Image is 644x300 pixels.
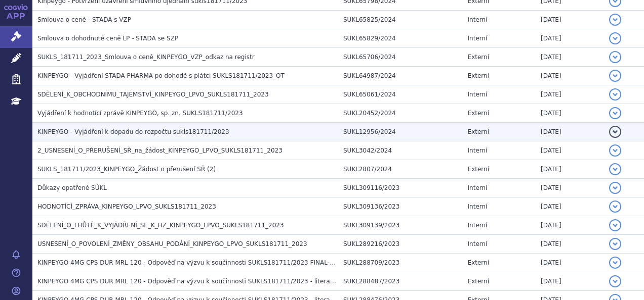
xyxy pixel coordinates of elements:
span: Externí [468,128,489,135]
button: detail [609,144,621,157]
button: detail [609,14,621,26]
td: [DATE] [536,216,604,235]
span: SUKLS_181711/2023_KINPEYGO_Žádost o přerušení SŘ (2) [37,166,216,173]
td: [DATE] [536,235,604,254]
td: SUKL20452/2024 [338,104,463,123]
span: Externí [468,110,489,117]
span: Interní [468,203,488,210]
span: SUKLS_181711_2023_Smlouva o ceně_KINPEYGO_VZP_odkaz na registr [37,54,255,61]
span: 2_USNESENÍ_O_PŘERUŠENÍ_SŘ_na_žádost_KINPEYGO_LPVO_SUKLS181711_2023 [37,147,283,154]
button: detail [609,257,621,269]
button: detail [609,88,621,101]
td: [DATE] [536,160,604,179]
span: Externí [468,166,489,173]
button: detail [609,70,621,82]
td: [DATE] [536,11,604,29]
button: detail [609,51,621,63]
span: Smlouva o ceně - STADA s VZP [37,16,131,23]
button: detail [609,238,621,250]
span: HODNOTÍCÍ_ZPRÁVA_KINPEYGO_LPVO_SUKLS181711_2023 [37,203,216,210]
td: [DATE] [536,141,604,160]
span: Interní [468,184,488,191]
td: SUKL288709/2023 [338,254,463,272]
span: KINPEYGO - Vyjádření STADA PHARMA po dohodě s plátci SUKLS181711/2023_OT [37,72,285,79]
button: detail [609,201,621,213]
td: [DATE] [536,272,604,291]
span: Smlouva o dohodnuté ceně LP - STADA se SZP [37,35,178,42]
span: SDĚLENÍ_K_OBCHODNÍMU_TAJEMSTVÍ_KINPEYGO_LPVO_SUKLS181711_2023 [37,91,269,98]
td: SUKL289216/2023 [338,235,463,254]
button: detail [609,126,621,138]
td: SUKL12956/2024 [338,123,463,141]
td: SUKL309139/2023 [338,216,463,235]
span: Externí [468,54,489,61]
span: KINPEYGO 4MG CPS DUR MRL 120 - Odpověď na výzvu k součinnosti SUKLS181711/2023 FINAL-OBCHODNÍ TAJ... [37,259,446,266]
td: [DATE] [536,123,604,141]
span: KINPEYGO 4MG CPS DUR MRL 120 - Odpověď na výzvu k součinnosti SUKLS181711/2023 - literatura_výzva... [37,278,440,285]
td: [DATE] [536,254,604,272]
button: detail [609,182,621,194]
span: Důkazy opatřené SÚKL [37,184,107,191]
button: detail [609,275,621,287]
span: SDĚLENÍ_O_LHŮTĚ_K_VYJÁDŘENÍ_SE_K_HZ_KINPEYGO_LPVO_SUKLS181711_2023 [37,222,284,229]
span: Externí [468,259,489,266]
td: SUKL65706/2024 [338,48,463,67]
span: Interní [468,91,488,98]
td: [DATE] [536,179,604,197]
span: Interní [468,222,488,229]
span: Externí [468,278,489,285]
span: Interní [468,240,488,247]
span: Vyjádření k hodnotící zprávě KINPEYGO, sp. zn. SUKLS181711/2023 [37,110,243,117]
span: Interní [468,147,488,154]
td: SUKL65825/2024 [338,11,463,29]
td: [DATE] [536,85,604,104]
td: [DATE] [536,104,604,123]
td: SUKL2807/2024 [338,160,463,179]
td: [DATE] [536,197,604,216]
span: Interní [468,16,488,23]
span: USNESENÍ_O_POVOLENÍ_ZMĚNY_OBSAHU_PODÁNÍ_KINPEYGO_LPVO_SUKLS181711_2023 [37,240,307,247]
td: SUKL288487/2023 [338,272,463,291]
td: [DATE] [536,48,604,67]
button: detail [609,32,621,44]
button: detail [609,163,621,175]
span: KINPEYGO - Vyjádření k dopadu do rozpočtu sukls181711/2023 [37,128,229,135]
td: SUKL309116/2023 [338,179,463,197]
td: [DATE] [536,29,604,48]
td: SUKL3042/2024 [338,141,463,160]
td: [DATE] [536,67,604,85]
button: detail [609,219,621,231]
td: SUKL65829/2024 [338,29,463,48]
td: SUKL64987/2024 [338,67,463,85]
span: Externí [468,72,489,79]
td: SUKL65061/2024 [338,85,463,104]
button: detail [609,107,621,119]
td: SUKL309136/2023 [338,197,463,216]
span: Interní [468,35,488,42]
